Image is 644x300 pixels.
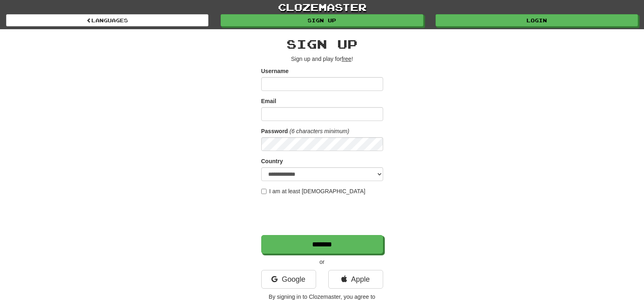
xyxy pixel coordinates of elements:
[261,187,366,195] label: I am at least [DEMOGRAPHIC_DATA]
[261,97,276,105] label: Email
[261,37,383,51] h2: Sign up
[342,56,351,62] u: free
[221,14,423,26] a: Sign up
[261,189,267,194] input: I am at least [DEMOGRAPHIC_DATA]
[261,127,288,135] label: Password
[290,128,349,134] em: (6 characters minimum)
[436,14,638,26] a: Login
[328,270,383,289] a: Apple
[261,258,383,266] p: or
[261,199,385,231] iframe: reCAPTCHA
[6,14,208,26] a: Languages
[261,55,383,63] p: Sign up and play for !
[261,157,283,165] label: Country
[261,67,289,75] label: Username
[261,270,316,289] a: Google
